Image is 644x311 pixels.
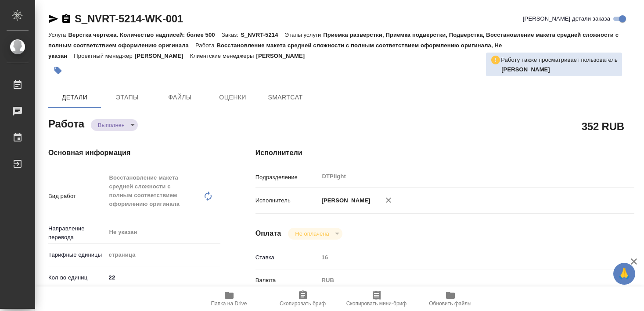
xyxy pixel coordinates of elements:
div: Выполнен [91,119,138,131]
p: Работа [195,42,217,49]
p: Клиентские менеджеры [190,53,256,59]
button: Папка на Drive [192,286,266,311]
button: Скопировать ссылку для ЯМессенджера [48,14,59,24]
p: Исполнитель [255,196,319,205]
h4: Основная информация [48,148,220,158]
div: RUB [319,273,603,288]
button: Не оплачена [292,230,331,237]
p: Услуга [48,32,68,38]
div: Выполнен [288,228,342,240]
span: 🙏 [617,265,632,283]
button: Скопировать ссылку [61,14,72,24]
p: Валюта [255,276,319,285]
h4: Оплата [255,228,281,239]
input: ✎ Введи что-нибудь [106,271,220,284]
b: [PERSON_NAME] [501,66,550,73]
span: Обновить файлы [429,300,471,307]
button: Добавить тэг [48,61,68,80]
button: Скопировать бриф [266,286,340,311]
a: S_NVRT-5214-WK-001 [75,13,183,25]
span: SmartCat [264,92,306,103]
p: [PERSON_NAME] [256,53,311,59]
p: Ставка [255,253,319,262]
p: Восстановление макета средней сложности с полным соответствием оформлению оригинала, Не указан [48,42,502,59]
button: Обновить файлы [414,286,487,311]
p: Подразделение [255,173,319,182]
p: Верстка чертежа. Количество надписей: более 500 [68,32,221,38]
span: Оценки [212,92,254,103]
p: [PERSON_NAME] [319,196,371,205]
span: Папка на Drive [211,300,247,307]
p: S_NVRT-5214 [241,32,284,38]
button: Скопировать мини-бриф [340,286,414,311]
button: Выполнен [95,121,127,129]
h2: 352 RUB [582,119,624,134]
p: Этапы услуги [285,32,324,38]
p: Вид работ [48,192,106,201]
div: страница [106,247,220,262]
p: [PERSON_NAME] [135,53,190,59]
span: Скопировать бриф [280,300,326,307]
h2: Работа [48,115,84,131]
button: 🙏 [613,263,635,285]
p: Направление перевода [48,224,106,242]
p: Работу также просматривает пользователь [501,56,618,64]
span: [PERSON_NAME] детали заказа [523,14,610,23]
button: Удалить исполнителя [379,191,398,210]
span: Этапы [106,92,148,103]
span: Файлы [159,92,201,103]
span: Скопировать мини-бриф [346,300,407,307]
span: Детали [54,92,96,103]
p: Тарифные единицы [48,251,106,259]
p: Приемка разверстки, Приемка подверстки, Подверстка, Восстановление макета средней сложности с пол... [48,32,619,49]
p: Проектный менеджер [74,53,134,59]
p: Заказ: [222,32,241,38]
h4: Исполнители [255,148,634,158]
p: Кол-во единиц [48,273,106,282]
input: Пустое поле [319,251,603,264]
p: Оксютович Ирина [501,65,618,74]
